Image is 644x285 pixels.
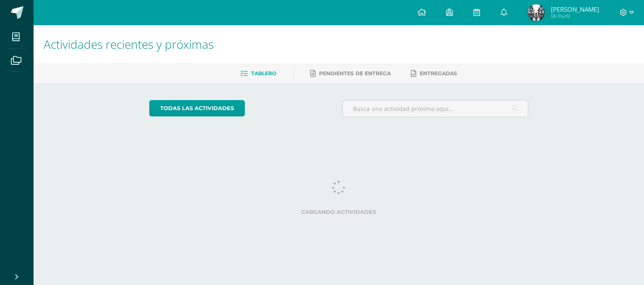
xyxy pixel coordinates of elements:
[149,209,529,215] label: Cargando actividades
[551,5,599,13] span: [PERSON_NAME]
[411,67,457,80] a: Entregadas
[44,36,214,52] span: Actividades recientes y próximas
[251,70,276,77] span: Tablero
[551,13,599,20] span: Mi Perfil
[420,70,457,77] span: Entregadas
[310,67,391,80] a: Pendientes de entrega
[528,4,545,21] img: 961d3f7f74cd533cbf8b64f66c896f09.png
[149,100,245,116] a: todas las Actividades
[241,67,276,80] a: Tablero
[343,100,528,117] input: Busca una actividad próxima aquí...
[319,70,391,77] span: Pendientes de entrega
